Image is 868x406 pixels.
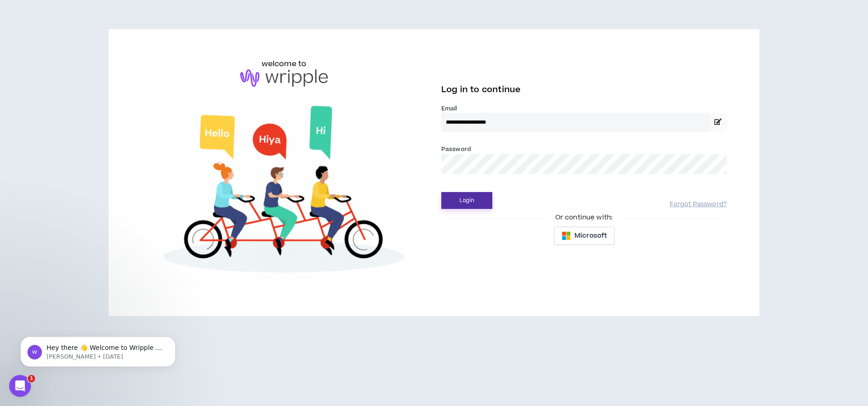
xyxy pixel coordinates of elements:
[28,375,35,382] span: 1
[441,84,521,95] span: Log in to continue
[441,104,727,113] label: Email
[549,213,619,223] span: Or continue with:
[441,192,492,209] button: Login
[574,231,607,241] span: Microsoft
[262,58,307,69] h6: welcome to
[141,96,427,287] img: Welcome to Wripple
[240,69,328,87] img: logo-brand.png
[7,318,189,381] iframe: Intercom notifications message
[554,227,615,245] button: Microsoft
[670,200,727,209] a: Forgot Password?
[441,145,471,153] label: Password
[9,375,31,397] iframe: Intercom live chat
